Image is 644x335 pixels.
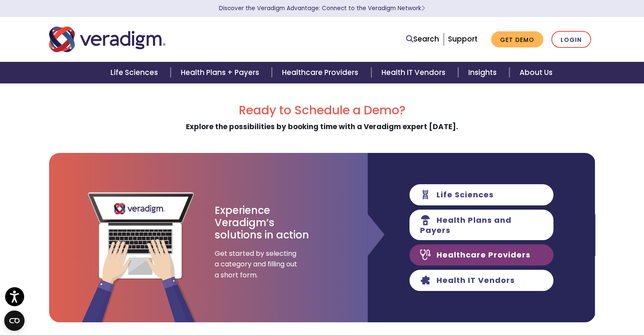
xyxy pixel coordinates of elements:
span: Get started by selecting a category and filling out a short form. [215,248,299,281]
a: Health IT Vendors [371,62,458,83]
h2: Ready to Schedule a Demo? [49,103,595,118]
a: About Us [509,62,563,83]
a: Support [448,34,478,44]
a: Login [551,31,591,48]
a: Insights [458,62,509,83]
button: Open CMP widget [4,310,25,331]
h3: Experience Veradigm’s solutions in action [215,205,310,241]
span: Learn More [421,4,425,12]
strong: Explore the possibilities by booking time with a Veradigm expert [DATE]. [186,122,458,132]
a: Healthcare Providers [272,62,371,83]
a: Life Sciences [100,62,171,83]
a: Get Demo [491,31,543,48]
a: Health Plans + Payers [171,62,272,83]
a: Discover the Veradigm Advantage: Connect to the Veradigm NetworkLearn More [219,4,425,12]
img: Veradigm logo [49,25,166,53]
a: Search [406,33,439,45]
